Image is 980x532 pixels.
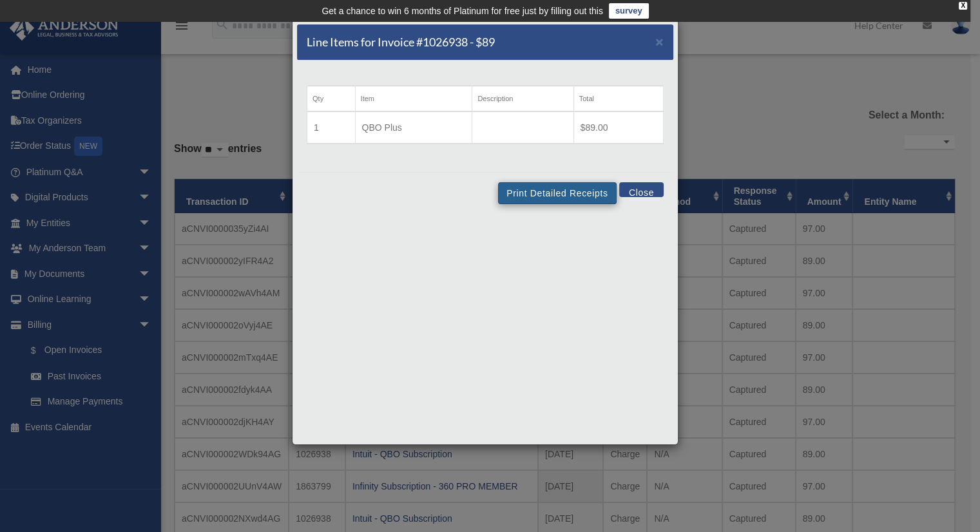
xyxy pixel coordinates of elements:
[355,111,472,144] td: QBO Plus
[498,182,616,204] button: Print Detailed Receipts
[655,35,664,48] button: Close
[307,86,356,112] th: Qty
[307,111,356,144] td: 1
[307,34,495,50] h5: Line Items for Invoice #1026938 - $89
[355,86,472,112] th: Item
[472,86,573,112] th: Description
[322,3,603,19] div: Get a chance to win 6 months of Platinum for free just by filling out this
[609,3,649,19] a: survey
[573,86,663,112] th: Total
[573,111,663,144] td: $89.00
[619,182,664,197] button: Close
[655,34,664,49] span: ×
[959,2,967,10] div: close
